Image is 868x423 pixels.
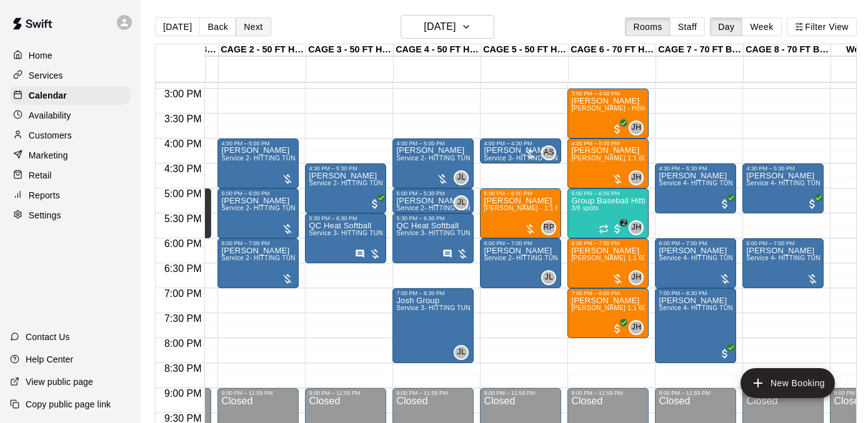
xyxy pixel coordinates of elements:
div: 5:30 PM – 6:30 PM [396,215,470,221]
div: 6:00 PM – 7:00 PM [221,240,295,246]
span: JH [632,221,641,234]
div: 5:00 PM – 6:00 PM: Rocky Parra - 1:1 60 min Softball Pitching / Hitting instruction [480,188,561,238]
span: Service 3- HITTING TUNNEL RENTAL - 50ft Softball [309,230,464,236]
div: 6:00 PM – 7:00 PM [659,240,732,246]
div: 5:30 PM – 6:30 PM: QC Heat Softball [392,213,474,263]
svg: Has notes [442,249,452,259]
p: Reports [29,189,60,202]
div: 4:30 PM – 5:30 PM: Bryan Staub [655,163,736,213]
span: JL [457,197,466,209]
div: 4:00 PM – 5:00 PM: John Havird 1:1 60 min. pitching Lesson [567,139,649,188]
div: 3:00 PM – 4:00 PM: Jack Thompson [567,89,649,139]
a: Retail [10,166,131,185]
span: Service 3- HITTING TUNNEL RENTAL - 50ft Softball [396,304,552,311]
p: Marketing [29,149,68,162]
div: 6:00 PM – 7:00 PM: Service 2- HITTING TUNNEL RENTAL - 50ft Baseball [217,238,299,288]
span: Allie Skaggs [546,145,556,160]
div: 4:30 PM – 5:30 PM [309,165,382,172]
div: 6:00 PM – 7:00 PM: Josh Lesson [480,238,561,288]
span: 4:00 PM [161,139,205,149]
div: 9:00 PM – 11:59 PM [396,390,470,396]
div: 4:00 PM – 5:00 PM: Service 2- HITTING TUNNEL RENTAL - 50ft Baseball [217,139,299,188]
div: Josh Lusby [454,170,469,185]
span: 2 / 3 customers have paid [611,223,624,235]
span: JL [457,346,466,359]
div: CAGE 8 - 70 FT BB (w/ pitching mound) [744,44,831,56]
span: 3:00 PM [161,89,205,99]
svg: Has notes [355,249,365,259]
span: 3:30 PM [161,114,205,124]
div: Josh Lusby [541,270,556,285]
span: Josh Lusby [459,345,469,360]
div: 4:00 PM – 5:00 PM [396,140,470,147]
span: [PERSON_NAME] - 1:1 60 min Softball Pitching / Hitting instruction [484,205,683,211]
span: 8:00 PM [161,338,205,349]
div: 4:00 PM – 4:30 PM [484,140,557,147]
span: [PERSON_NAME] 1:1 60 min. pitching Lesson [571,304,709,311]
button: [DATE] [401,15,494,39]
div: 4:00 PM – 5:00 PM: Service 2- HITTING TUNNEL RENTAL - 50ft Baseball [392,139,474,188]
div: Josh Lusby [454,345,469,360]
div: 6:00 PM – 7:00 PM [746,240,820,246]
span: Josh Lusby [459,195,469,210]
span: Service 4- HITTING TUNNEL RENTAL - 70ft Baseball [659,180,817,187]
div: 4:30 PM – 5:30 PM [746,165,820,172]
div: 4:00 PM – 4:30 PM: Service 3- HITTING TUNNEL RENTAL - 50ft Softball [480,139,561,163]
button: Rooms [625,17,670,36]
div: 7:00 PM – 8:30 PM: Kade Thrift [655,288,736,363]
div: 5:00 PM – 6:00 PM [571,190,645,197]
span: All customers have paid [611,123,624,135]
a: Reports [10,186,131,205]
p: Retail [29,169,52,182]
span: Service 2- HITTING TUNNEL RENTAL - 50ft Baseball [309,180,467,187]
span: JH [632,321,641,334]
div: Customers [10,126,131,145]
div: John Havird [629,120,644,135]
span: [PERSON_NAME] 1:1 60 min. pitching Lesson [571,255,709,261]
span: Service 2- HITTING TUNNEL RENTAL - 50ft Baseball [396,205,555,211]
span: John Havird [634,120,644,135]
span: Service 2- HITTING TUNNEL RENTAL - 50ft Baseball [396,155,555,162]
p: Home [29,49,52,62]
div: John Havird [629,270,644,285]
div: 4:00 PM – 5:00 PM [571,140,645,147]
div: Allie Skaggs [541,145,556,160]
div: Rocky Parra [541,220,556,235]
div: 6:00 PM – 7:00 PM: Service 4- HITTING TUNNEL RENTAL - 70ft Baseball [742,238,824,288]
div: 6:00 PM – 7:00 PM: Service 4- HITTING TUNNEL RENTAL - 70ft Baseball [655,238,736,288]
a: Calendar [10,86,131,105]
div: 7:00 PM – 8:30 PM [396,290,470,296]
div: 4:30 PM – 5:30 PM: Jaime Barquis [742,163,824,213]
div: 3:00 PM – 4:00 PM [571,90,645,97]
div: 4:30 PM – 5:30 PM: Chad Arcaria [305,163,386,213]
div: 5:00 PM – 5:30 PM: Josh Lesson [392,188,474,213]
span: 3/6 spots filled [571,205,599,211]
div: 9:00 PM – 11:59 PM [659,390,732,396]
span: All customers have paid [369,198,381,210]
span: 7:30 PM [161,313,205,324]
span: Recurring event [599,224,609,234]
a: Marketing [10,146,131,165]
span: Service 2- HITTING TUNNEL RENTAL - 50ft Baseball [221,155,380,162]
button: Staff [670,17,706,36]
span: Service 4- HITTING TUNNEL RENTAL - 70ft Baseball [659,304,817,311]
span: 4:30 PM [161,163,205,174]
div: 5:00 PM – 6:00 PM [484,190,557,197]
div: 4:30 PM – 5:30 PM [659,165,732,172]
div: 6:00 PM – 7:00 PM [571,240,645,246]
span: 5:00 PM [161,188,205,199]
span: 6:00 PM [161,238,205,249]
div: 5:00 PM – 6:00 PM: Service 2- HITTING TUNNEL RENTAL - 50ft Baseball [217,188,299,238]
div: 5:30 PM – 6:30 PM: QC Heat Softball [305,213,386,263]
div: 6:00 PM – 7:00 PM: John Havird 1:1 60 min. pitching Lesson [567,238,649,288]
a: Services [10,66,131,85]
div: Settings [10,206,131,225]
span: Service 3- HITTING TUNNEL RENTAL - 50ft Softball [484,155,639,162]
div: 7:00 PM – 8:30 PM: Josh Group [392,288,474,363]
span: Service 2- HITTING TUNNEL RENTAL - 50ft Baseball [221,255,380,261]
div: 5:00 PM – 6:00 PM [221,190,295,197]
p: Services [29,69,63,82]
